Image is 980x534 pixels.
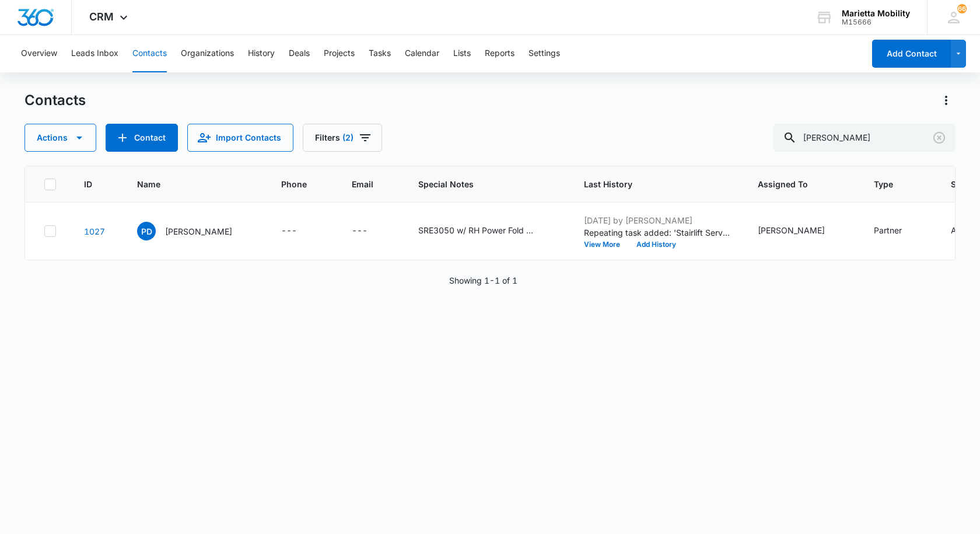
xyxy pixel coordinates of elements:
[485,35,514,72] button: Reports
[281,178,307,190] span: Phone
[453,35,471,72] button: Lists
[137,178,236,190] span: Name
[89,11,114,23] span: CRM
[874,178,906,190] span: Type
[71,35,118,72] button: Leads Inbox
[584,178,713,190] span: Last History
[352,224,388,238] div: Email - - Select to Edit Field
[187,124,293,152] button: Import Contacts
[418,178,556,190] span: Special Notes
[24,124,96,152] button: Actions
[352,178,373,190] span: Email
[584,226,730,239] p: Repeating task added: 'Stairlift Service Due ([GEOGRAPHIC_DATA]/Drake)'
[137,222,253,240] div: Name - Paul Drake - Select to Edit Field
[584,214,730,226] p: [DATE] by [PERSON_NAME]
[352,224,367,238] div: ---
[418,224,556,238] div: Special Notes - SRE3050 w/ RH Power Fold Installed 5/5/25 - Select to Edit Field
[874,224,923,238] div: Type - Partner - Select to Edit Field
[418,224,535,236] div: SRE3050 w/ RH Power Fold Installed [DATE]
[957,4,967,13] span: 66
[449,274,517,287] p: Showing 1-1 of 1
[24,92,86,109] h1: Contacts
[874,224,902,236] div: Partner
[289,35,310,72] button: Deals
[758,224,846,238] div: Assigned To - Josh Hesson - Select to Edit Field
[773,124,956,152] input: Search Contacts
[342,134,353,142] span: (2)
[842,18,910,26] div: account id
[584,241,628,248] button: View More
[281,224,318,238] div: Phone - - Select to Edit Field
[957,4,967,13] div: notifications count
[281,224,297,238] div: ---
[165,225,232,238] p: [PERSON_NAME]
[21,35,57,72] button: Overview
[758,178,829,190] span: Assigned To
[842,9,910,18] div: account name
[937,91,956,110] button: Actions
[137,222,156,240] span: PD
[324,35,355,72] button: Projects
[930,128,949,147] button: Clear
[872,40,951,68] button: Add Contact
[405,35,439,72] button: Calendar
[248,35,275,72] button: History
[181,35,234,72] button: Organizations
[84,178,92,190] span: ID
[628,241,684,248] button: Add History
[106,124,178,152] button: Add Contact
[528,35,560,72] button: Settings
[303,124,382,152] button: Filters
[132,35,167,72] button: Contacts
[84,226,105,236] a: Navigate to contact details page for Paul Drake
[369,35,391,72] button: Tasks
[758,224,825,236] div: [PERSON_NAME]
